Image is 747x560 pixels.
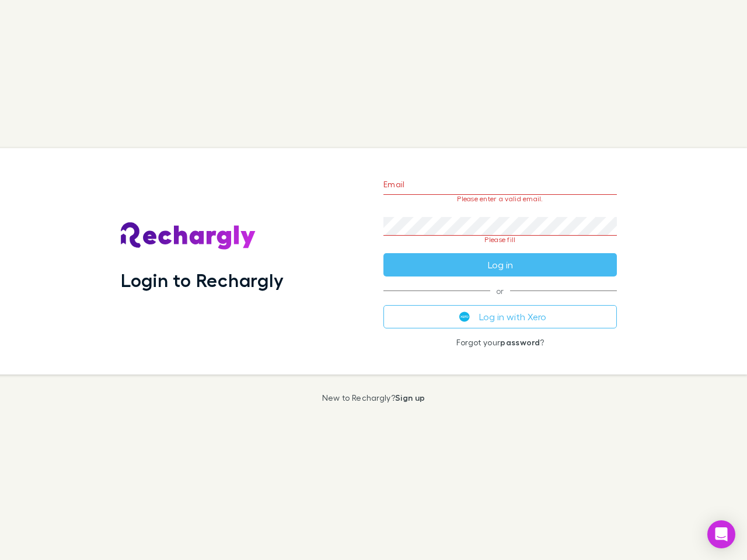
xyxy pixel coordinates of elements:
a: password [500,337,540,347]
div: Open Intercom Messenger [707,520,735,548]
img: Xero's logo [459,311,470,322]
button: Log in with Xero [383,305,617,328]
p: Forgot your ? [383,338,617,347]
img: Rechargly's Logo [121,222,256,250]
p: Please enter a valid email. [383,195,617,203]
h1: Login to Rechargly [121,269,284,291]
p: Please fill [383,236,617,244]
p: New to Rechargly? [322,393,425,402]
span: or [383,290,617,291]
a: Sign up [395,393,425,402]
button: Log in [383,253,617,276]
